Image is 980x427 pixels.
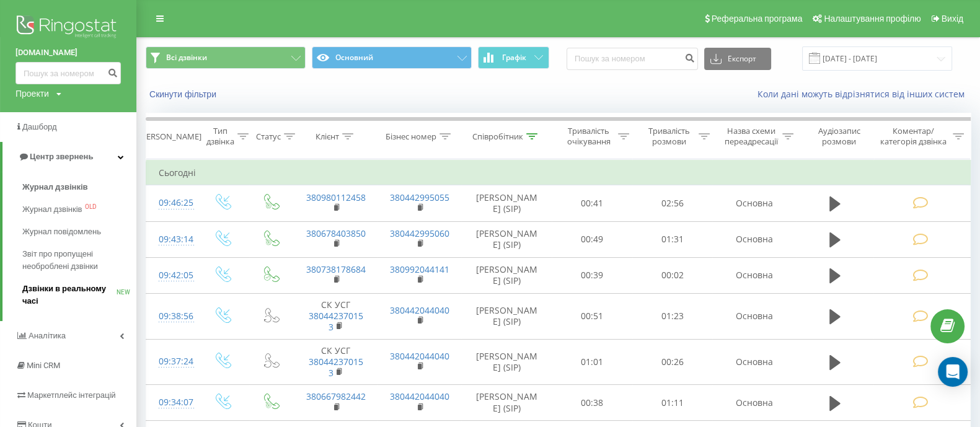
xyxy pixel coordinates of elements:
a: Звіт про пропущені необроблені дзвінки [22,243,136,278]
td: СК УСГ [294,339,377,385]
a: 380980112458 [306,191,366,203]
button: Основний [312,46,472,69]
div: 09:46:25 [159,191,185,215]
a: 380992044141 [390,263,449,275]
span: Журнал дзвінків [22,203,82,216]
td: [PERSON_NAME] (SIP) [461,257,551,293]
td: 00:26 [632,339,713,385]
div: Назва схеми переадресації [724,126,779,147]
td: 01:23 [632,293,713,339]
td: 01:11 [632,385,713,421]
a: 380738178684 [306,263,366,275]
span: Журнал повідомлень [22,226,101,238]
td: 00:39 [552,257,632,293]
span: Звіт про пропущені необроблені дзвінки [22,248,130,273]
div: 09:34:07 [159,390,185,415]
td: Основна [712,339,796,385]
span: Аналiтика [29,331,66,340]
td: Основна [712,257,796,293]
a: Центр звернень [2,142,136,172]
td: 00:02 [632,257,713,293]
a: Журнал дзвінківOLD [22,198,136,221]
span: Маркетплейс інтеграцій [27,390,116,400]
a: Дзвінки в реальному часіNEW [22,278,136,312]
td: 01:01 [552,339,632,385]
div: Проекти [15,87,49,100]
span: Графік [502,53,526,62]
span: Журнал дзвінків [22,181,88,193]
a: Коли дані можуть відрізнятися вiд інших систем [757,88,971,100]
td: СК УСГ [294,293,377,339]
td: Сьогодні [146,161,971,185]
td: 02:56 [632,185,713,221]
div: Open Intercom Messenger [938,357,968,387]
a: 380442995060 [390,227,449,239]
div: [PERSON_NAME] [139,131,201,142]
span: Центр звернень [30,152,93,161]
input: Пошук за номером [567,48,698,70]
a: 380442044040 [390,390,449,402]
div: 09:37:24 [159,350,185,374]
img: Ringostat logo [15,12,121,43]
td: [PERSON_NAME] (SIP) [461,385,551,421]
td: 01:31 [632,221,713,257]
td: 00:41 [552,185,632,221]
a: 380442995055 [390,191,449,203]
td: Основна [712,385,796,421]
input: Пошук за номером [15,62,121,84]
div: Статус [256,131,281,142]
a: 380442044040 [390,350,449,362]
a: 380442370153 [309,356,363,379]
td: [PERSON_NAME] (SIP) [461,221,551,257]
a: 380667982442 [306,390,366,402]
div: Клієнт [316,131,339,142]
div: 09:42:05 [159,263,185,288]
td: [PERSON_NAME] (SIP) [461,185,551,221]
td: Основна [712,221,796,257]
a: 380678403850 [306,227,366,239]
div: Співробітник [472,131,523,142]
td: [PERSON_NAME] (SIP) [461,339,551,385]
div: Аудіозапис розмови [808,126,871,147]
div: Коментар/категорія дзвінка [877,126,950,147]
button: Всі дзвінки [146,46,306,69]
span: Дзвінки в реальному часі [22,283,117,307]
button: Скинути фільтри [146,89,223,100]
span: Реферальна програма [712,14,803,24]
div: Тривалість розмови [643,126,695,147]
a: [DOMAIN_NAME] [15,46,121,59]
td: [PERSON_NAME] (SIP) [461,293,551,339]
div: Тип дзвінка [206,126,234,147]
a: Журнал повідомлень [22,221,136,243]
a: 380442044040 [390,304,449,316]
span: Дашборд [22,122,57,131]
td: 00:49 [552,221,632,257]
span: Всі дзвінки [166,53,207,63]
button: Графік [478,46,549,69]
span: Налаштування профілю [824,14,920,24]
div: Бізнес номер [386,131,436,142]
span: Вихід [942,14,963,24]
a: Журнал дзвінків [22,176,136,198]
div: Тривалість очікування [563,126,615,147]
span: Mini CRM [27,361,60,370]
a: 380442370153 [309,310,363,333]
td: 00:38 [552,385,632,421]
td: 00:51 [552,293,632,339]
div: 09:38:56 [159,304,185,328]
td: Основна [712,293,796,339]
td: Основна [712,185,796,221]
div: 09:43:14 [159,227,185,252]
button: Експорт [704,48,771,70]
